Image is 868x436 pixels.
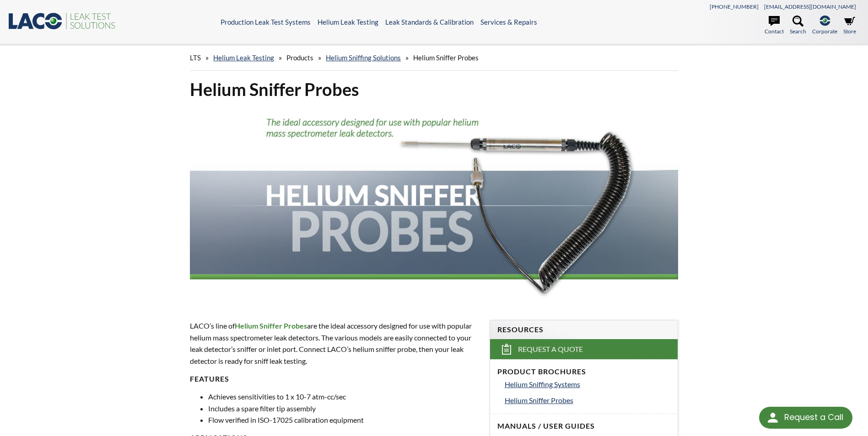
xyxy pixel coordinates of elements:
h4: Product Brochures [497,367,670,377]
h4: Resources [497,325,670,335]
span: Corporate [812,27,837,36]
div: Request a Call [759,407,852,429]
a: Helium Leak Testing [318,18,378,26]
a: Helium Sniffing Solutions [326,53,401,62]
a: [PHONE_NUMBER] [710,3,759,10]
span: Helium Sniffing Systems [505,380,580,388]
img: Helium Sniffer Probe header [190,108,678,303]
span: LTS [190,53,201,62]
li: Includes a spare filter tip assembly [208,403,478,415]
a: Search [790,16,806,36]
a: Production Leak Test Systems [221,18,311,26]
a: Contact [765,16,784,36]
a: Helium Sniffing Systems [505,378,670,390]
span: Products [286,53,313,62]
li: Achieves sensitivities to 1 x 10-7 atm-cc/sec [208,391,478,403]
a: Leak Standards & Calibration [385,18,474,26]
div: » » » » [190,45,678,71]
span: Helium Sniffer Probes [505,396,573,404]
span: Helium Sniffer Probes [235,321,307,330]
h1: Helium Sniffer Probes [190,78,678,101]
div: Request a Call [784,407,843,428]
a: Store [843,16,856,36]
p: LACO’s line of are the ideal accessory designed for use with popular helium mass spectrometer lea... [190,320,478,367]
a: Services & Repairs [480,18,537,26]
li: Flow verified in ISO-17025 calibration equipment [208,414,478,426]
h4: Manuals / User Guides [497,421,670,431]
a: Helium Sniffer Probes [505,394,670,406]
a: Request a Quote [490,339,678,359]
span: Helium Sniffer Probes [413,53,479,62]
h4: Features [190,374,478,384]
a: [EMAIL_ADDRESS][DOMAIN_NAME] [764,3,856,10]
img: round button [766,410,780,425]
a: Helium Leak Testing [213,53,274,62]
span: Request a Quote [518,345,583,354]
